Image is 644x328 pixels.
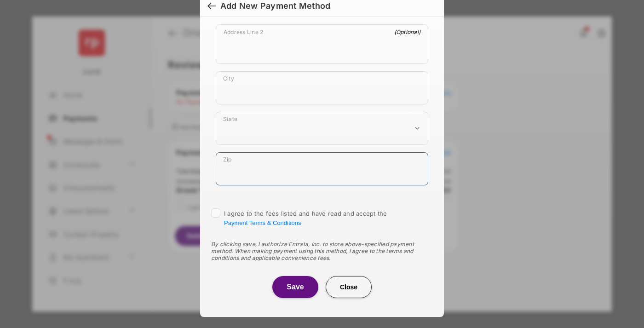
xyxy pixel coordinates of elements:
button: I agree to the fees listed and have read and accept the [224,219,301,226]
span: I agree to the fees listed and have read and accept the [224,210,387,226]
div: payment_method_screening[postal_addresses][postalCode] [216,152,428,185]
div: payment_method_screening[postal_addresses][administrativeArea] [216,112,428,145]
div: By clicking save, I authorize Entrata, Inc. to store above-specified payment method. When making ... [211,241,433,261]
div: payment_method_screening[postal_addresses][addressLine2] [216,24,428,64]
button: Save [272,276,318,298]
button: Close [326,276,372,298]
div: Add New Payment Method [220,1,330,11]
div: payment_method_screening[postal_addresses][locality] [216,71,428,104]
